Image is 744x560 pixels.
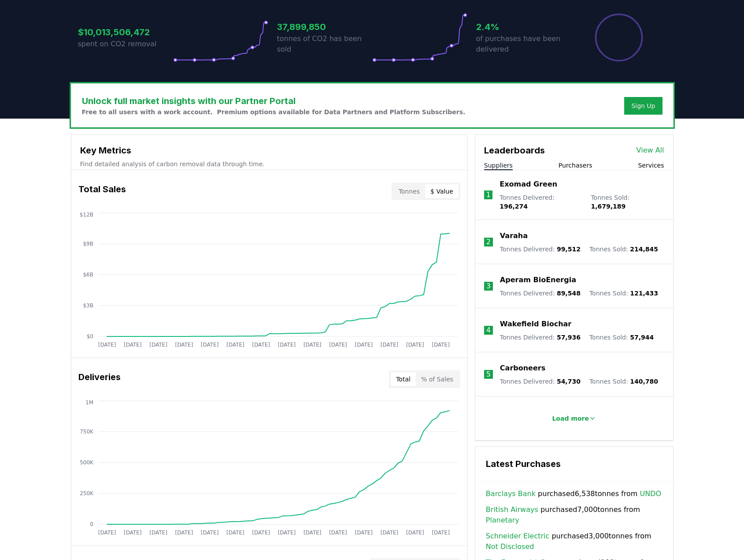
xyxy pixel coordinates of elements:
[200,342,218,348] tspan: [DATE]
[226,530,244,536] tspan: [DATE]
[123,530,141,536] tspan: [DATE]
[406,342,424,348] tspan: [DATE]
[380,530,398,536] tspan: [DATE]
[78,183,126,200] h3: Total Sales
[90,521,93,527] tspan: 0
[329,342,347,348] tspan: [DATE]
[82,94,466,108] h3: Unlock full market insights with our Partner Portal
[594,13,644,62] div: Percentage of sales delivered
[500,363,545,373] a: Carboneers
[123,342,141,348] tspan: [DATE]
[559,161,592,170] button: Purchasers
[630,378,658,385] span: 140,780
[355,342,373,348] tspan: [DATE]
[500,275,576,285] p: Aperam BioEnergia
[589,377,658,386] p: Tonnes Sold :
[329,530,347,536] tspan: [DATE]
[80,490,94,497] tspan: 250K
[486,190,490,200] p: 1
[432,342,450,348] tspan: [DATE]
[500,231,528,241] a: Varaha
[425,184,459,198] button: $ Value
[484,144,545,157] h3: Leaderboards
[83,302,93,309] tspan: $3B
[591,203,626,210] span: 1,679,189
[98,530,116,536] tspan: [DATE]
[557,378,581,385] span: 54,730
[303,530,321,536] tspan: [DATE]
[486,457,663,470] h3: Latest Purchases
[380,342,398,348] tspan: [DATE]
[80,144,459,157] h3: Key Metrics
[149,342,167,348] tspan: [DATE]
[80,459,94,466] tspan: 500K
[355,530,373,536] tspan: [DATE]
[83,241,93,247] tspan: $9B
[303,342,321,348] tspan: [DATE]
[486,504,538,515] a: British Airways
[630,246,658,253] span: 214,845
[631,101,655,110] div: Sign Up
[500,333,581,342] p: Tonnes Delivered :
[406,530,424,536] tspan: [DATE]
[78,39,173,49] p: spent on CO2 removal
[226,342,244,348] tspan: [DATE]
[500,319,571,329] a: Wakefield Biochar
[78,370,121,388] h3: Deliveries
[630,334,654,341] span: 57,944
[476,20,571,34] h3: 2.4%
[432,530,450,536] tspan: [DATE]
[277,34,372,55] p: tonnes of CO2 has been sold
[80,160,459,168] p: Find detailed analysis of carbon removal data through time.
[486,237,491,247] p: 2
[83,272,93,278] tspan: $6B
[476,34,571,55] p: of purchases have been delivered
[589,245,658,254] p: Tonnes Sold :
[82,108,466,116] p: Free to all users with a work account. Premium options available for Data Partners and Platform S...
[175,530,193,536] tspan: [DATE]
[486,489,536,499] a: Barclays Bank
[638,161,664,170] button: Services
[624,97,662,115] button: Sign Up
[630,290,658,297] span: 121,433
[557,334,581,341] span: 57,936
[278,342,296,348] tspan: [DATE]
[486,489,661,499] span: purchased 6,538 tonnes from
[78,26,173,39] h3: $10,013,506,472
[486,504,663,526] span: purchased 7,000 tonnes from
[416,372,459,386] button: % of Sales
[557,290,581,297] span: 89,548
[640,489,661,499] a: UNDO
[589,333,654,342] p: Tonnes Sold :
[80,429,94,435] tspan: 750K
[200,530,218,536] tspan: [DATE]
[637,145,664,156] a: View All
[500,179,557,190] a: Exomad Green
[393,184,425,198] button: Tonnes
[591,193,664,211] p: Tonnes Sold :
[86,333,93,340] tspan: $0
[79,212,93,218] tspan: $12B
[557,246,581,253] span: 99,512
[500,193,582,211] p: Tonnes Delivered :
[486,369,491,380] p: 5
[500,203,528,210] span: 196,274
[500,245,581,254] p: Tonnes Delivered :
[486,531,549,541] a: Schneider Electric
[149,530,167,536] tspan: [DATE]
[486,531,663,552] span: purchased 3,000 tonnes from
[484,161,513,170] button: Suppliers
[486,515,519,526] a: Planetary
[85,399,93,406] tspan: 1M
[545,410,603,427] button: Load more
[252,530,270,536] tspan: [DATE]
[589,289,658,298] p: Tonnes Sold :
[175,342,193,348] tspan: [DATE]
[552,414,589,423] p: Load more
[486,325,491,336] p: 4
[277,20,372,34] h3: 37,899,850
[278,530,296,536] tspan: [DATE]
